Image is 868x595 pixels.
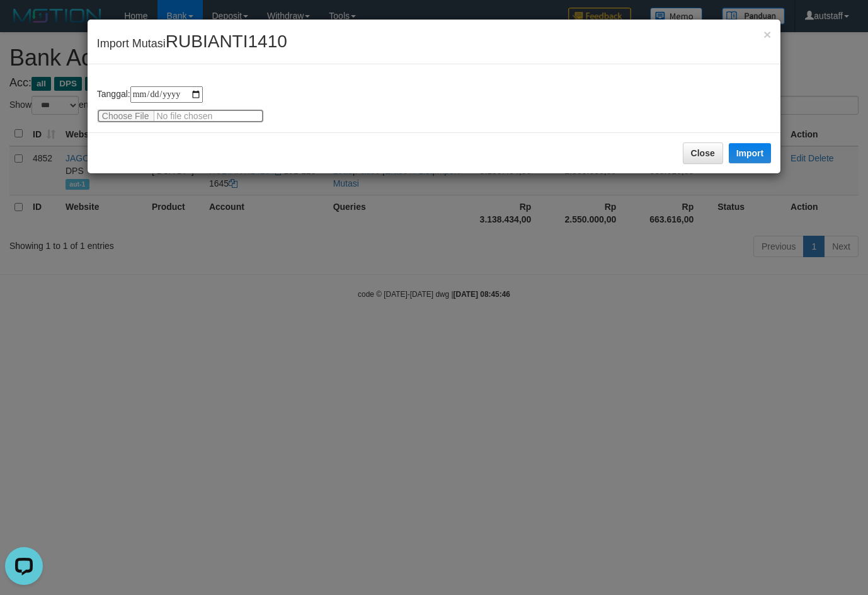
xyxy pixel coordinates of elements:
[97,37,287,50] span: Import Mutasi
[5,5,43,43] button: Open LiveChat chat widget
[763,27,771,42] span: ×
[97,86,771,123] div: Tanggal:
[683,142,723,164] button: Close
[729,143,772,163] button: Import
[166,32,287,51] span: RUBIANTI1410
[763,28,771,41] button: Close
